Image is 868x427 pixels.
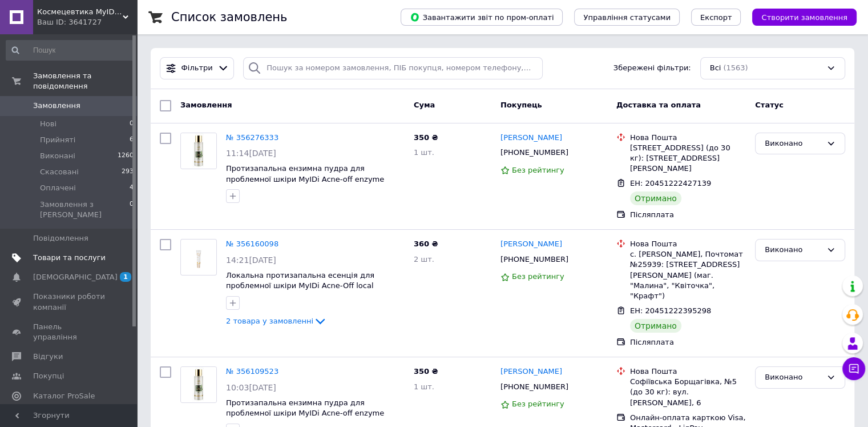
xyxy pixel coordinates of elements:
[33,101,80,111] span: Замовлення
[842,357,865,380] button: Чат з покупцем
[512,166,564,174] span: Без рейтингу
[414,367,438,376] span: 350 ₴
[630,377,746,408] div: Софіївська Борщагівка, №5 (до 30 кг): вул. [PERSON_NAME], 6
[180,366,217,403] a: Фото товару
[414,382,434,391] span: 1 шт.
[500,133,562,143] a: [PERSON_NAME]
[37,17,137,27] div: Ваш ID: 3641727
[500,101,542,109] span: Покупець
[723,63,748,72] span: (1563)
[226,149,276,158] span: 11:14[DATE]
[500,239,562,250] a: [PERSON_NAME]
[574,9,680,26] button: Управління статусами
[761,13,847,22] span: Створити замовлення
[691,9,741,26] button: Експорт
[755,101,784,109] span: Статус
[40,167,79,177] span: Скасовані
[130,119,134,129] span: 0
[765,138,822,150] div: Виконано
[414,148,434,157] span: 1 шт.
[130,199,134,220] span: 0
[40,183,76,193] span: Оплачені
[616,101,701,109] span: Доставка та оплата
[33,352,63,362] span: Відгуки
[765,372,822,384] div: Виконано
[414,255,434,264] span: 2 шт.
[181,133,216,169] img: Фото товару
[33,292,106,312] span: Показники роботи компанії
[226,317,327,325] a: 2 товара у замовленні
[181,63,213,74] span: Фільтри
[130,183,134,193] span: 4
[33,371,64,381] span: Покупці
[583,13,671,22] span: Управління статусами
[613,63,691,74] span: Збережені фільтри:
[710,63,721,74] span: Всі
[120,272,131,282] span: 1
[130,135,134,145] span: 6
[40,151,75,161] span: Виконані
[512,400,564,408] span: Без рейтингу
[37,7,123,17] span: Космецевтика MyIDi – натуральна косметика для обличчя та тіла
[630,179,711,187] span: ЕН: 20451222427139
[630,191,681,205] div: Отримано
[33,71,137,91] span: Замовлення та повідомлення
[630,239,746,249] div: Нова Пошта
[226,133,278,142] a: № 356276333
[226,164,384,194] a: Протизапальна ензимна пудра для проблемної шкіри MyIDi Acne-off enzyme powder 60 г (4820267230417)
[40,135,75,145] span: Прийняті
[410,12,554,22] span: Завантажити звіт по пром-оплаті
[630,337,746,348] div: Післяплата
[500,366,562,377] a: [PERSON_NAME]
[226,256,276,265] span: 14:21[DATE]
[171,10,287,24] h1: Список замовлень
[630,249,746,301] div: с. [PERSON_NAME], Почтомат №25939: [STREET_ADDRESS][PERSON_NAME] (маг. "Малина", "Квіточка", "Кра...
[33,272,118,282] span: [DEMOGRAPHIC_DATA]
[226,271,374,301] a: Локальна протизапальна есенція для проблемної шкіри MyIDi Acne-Off local essence 15 мл
[630,366,746,377] div: Нова Пошта
[500,148,568,157] span: [PHONE_NUMBER]
[180,133,217,169] a: Фото товару
[414,240,438,248] span: 360 ₴
[414,101,435,109] span: Cума
[401,9,563,26] button: Завантажити звіт по пром-оплаті
[33,391,95,401] span: Каталог ProSale
[500,255,568,264] span: [PHONE_NUMBER]
[122,167,134,177] span: 293
[630,210,746,220] div: Післяплата
[40,199,130,220] span: Замовлення з [PERSON_NAME]
[243,57,543,79] input: Пошук за номером замовлення, ПІБ покупця, номером телефону, Email, номером накладної
[226,240,278,248] a: № 356160098
[226,317,313,325] span: 2 товара у замовленні
[33,253,106,263] span: Товари та послуги
[187,240,210,275] img: Фото товару
[226,383,276,392] span: 10:03[DATE]
[180,239,217,276] a: Фото товару
[414,133,438,142] span: 350 ₴
[118,151,134,161] span: 1260
[181,367,216,402] img: Фото товару
[512,272,564,281] span: Без рейтингу
[6,40,135,61] input: Пошук
[630,143,746,174] div: [STREET_ADDRESS] (до 30 кг): [STREET_ADDRESS][PERSON_NAME]
[40,119,56,129] span: Нові
[630,306,711,315] span: ЕН: 20451222395298
[630,319,681,333] div: Отримано
[33,322,106,342] span: Панель управління
[500,382,568,391] span: [PHONE_NUMBER]
[226,367,278,376] a: № 356109523
[741,13,857,21] a: Створити замовлення
[180,101,232,109] span: Замовлення
[630,133,746,143] div: Нова Пошта
[752,9,857,26] button: Створити замовлення
[33,233,88,244] span: Повідомлення
[700,13,732,22] span: Експорт
[765,244,822,256] div: Виконано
